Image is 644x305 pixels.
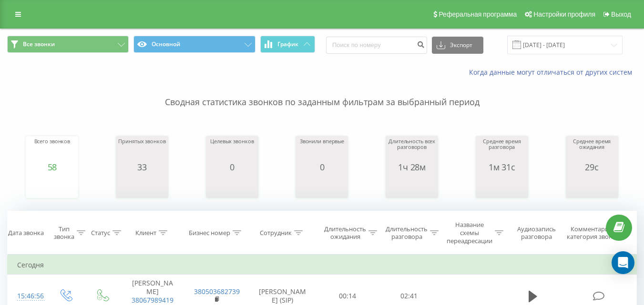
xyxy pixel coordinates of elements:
[568,138,616,162] div: Среднее время ожидания
[34,138,71,162] div: Всего звонков
[23,40,55,48] span: Все звонки
[326,37,427,54] input: Поиск по номеру
[210,162,254,172] div: 0
[439,10,517,18] span: Реферальная программа
[135,229,156,237] div: Клиент
[533,10,595,18] span: Настройки профиля
[612,251,634,274] div: Open Intercom Messenger
[7,77,637,108] p: Сводная статистика звонков по заданным фильтрам за выбранный период
[565,225,621,241] div: Комментарий/категория звонка
[478,162,526,172] div: 1м 31с
[300,138,344,162] div: Звонили впервые
[260,36,315,53] button: График
[611,10,631,18] span: Выход
[260,229,292,237] div: Сотрудник
[512,225,561,241] div: Аудиозапись разговора
[118,138,165,162] div: Принятых звонков
[277,41,298,48] span: График
[388,138,436,162] div: Длительность всех разговоров
[194,287,240,296] a: 380503682739
[469,68,637,77] a: Когда данные могут отличаться от других систем
[118,162,165,172] div: 33
[91,229,110,237] div: Статус
[7,36,129,53] button: Все звонки
[189,229,230,237] div: Бизнес номер
[478,138,526,162] div: Среднее время разговора
[386,225,428,241] div: Длительность разговора
[54,225,74,241] div: Тип звонка
[388,162,436,172] div: 1ч 28м
[300,162,344,172] div: 0
[34,162,71,172] div: 58
[568,162,616,172] div: 29с
[324,225,366,241] div: Длительность ожидания
[447,221,492,245] div: Название схемы переадресации
[8,256,637,275] td: Сегодня
[432,37,483,54] button: Экспорт
[210,138,254,162] div: Целевых звонков
[133,36,255,53] button: Основной
[8,229,44,237] div: Дата звонка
